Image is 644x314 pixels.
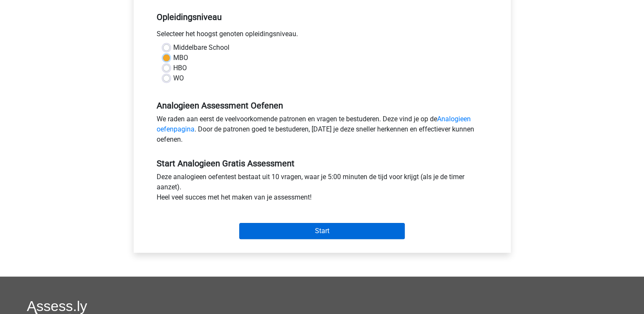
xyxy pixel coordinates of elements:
label: WO [173,73,184,83]
div: We raden aan eerst de veelvoorkomende patronen en vragen te bestuderen. Deze vind je op de . Door... [150,114,494,148]
h5: Start Analogieen Gratis Assessment [157,158,488,168]
h5: Analogieen Assessment Oefenen [157,100,488,111]
label: Middelbare School [173,43,229,53]
label: HBO [173,63,187,73]
h5: Opleidingsniveau [157,9,488,26]
label: MBO [173,53,188,63]
div: Selecteer het hoogst genoten opleidingsniveau. [150,29,494,43]
input: Start [239,223,405,239]
div: Deze analogieen oefentest bestaat uit 10 vragen, waar je 5:00 minuten de tijd voor krijgt (als je... [150,172,494,206]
